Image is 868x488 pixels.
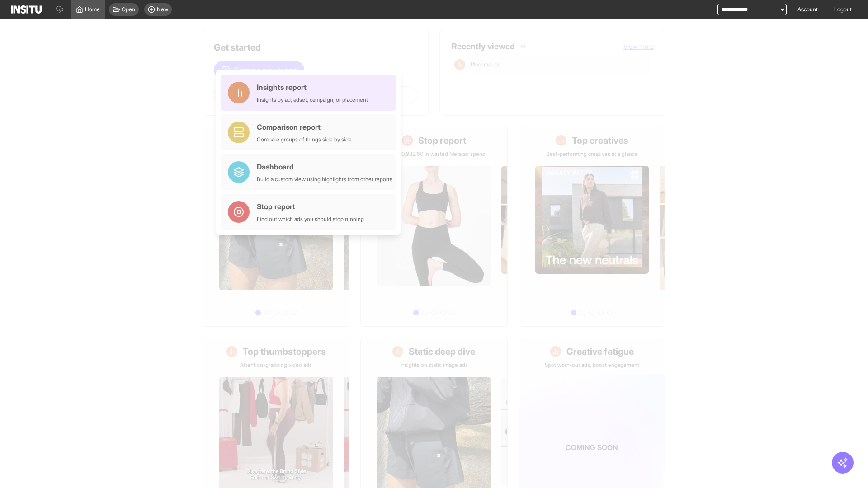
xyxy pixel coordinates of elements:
[257,216,364,223] div: Find out which ads you should stop running
[257,96,368,103] div: Insights by ad, adset, campaign, or placement
[257,122,352,132] div: Comparison report
[257,201,364,212] div: Stop report
[11,5,42,14] img: Logo
[257,82,368,93] div: Insights report
[257,176,392,183] div: Build a custom view using highlights from other reports
[85,6,100,13] span: Home
[122,6,135,13] span: Open
[157,6,168,13] span: New
[257,161,392,172] div: Dashboard
[257,136,352,143] div: Compare groups of things side by side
